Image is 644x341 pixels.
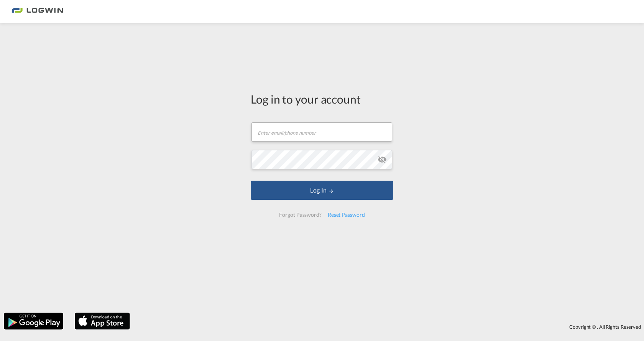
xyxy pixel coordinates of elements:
[11,3,63,20] img: 2761ae10d95411efa20a1f5e0282d2d7.png
[251,181,393,200] button: LOGIN
[134,320,644,333] div: Copyright © . All Rights Reserved
[3,312,64,330] img: google.png
[325,208,368,222] div: Reset Password
[74,312,131,330] img: apple.png
[251,122,392,142] input: Enter email/phone number
[378,155,387,164] md-icon: icon-eye-off
[276,208,324,222] div: Forgot Password?
[251,91,393,107] div: Log in to your account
